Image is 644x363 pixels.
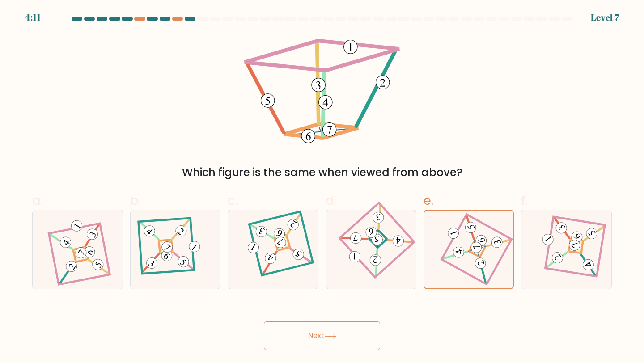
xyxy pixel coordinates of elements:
[591,11,619,24] div: Level 7
[424,192,433,209] span: e.
[326,192,336,209] span: d.
[32,192,43,209] span: a.
[521,192,527,209] span: f.
[264,321,380,350] button: Next
[25,11,41,24] div: 4:11
[130,192,141,209] span: b.
[38,165,606,181] div: Which figure is the same when viewed from above?
[228,192,237,209] span: c.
